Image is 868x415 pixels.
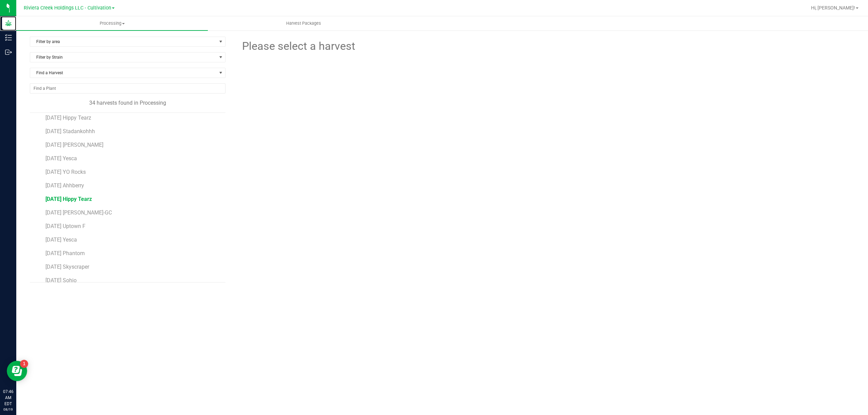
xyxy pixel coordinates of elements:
inline-svg: Inventory [5,34,12,41]
div: 34 harvests found in Processing [30,99,225,107]
a: Processing [16,16,208,30]
span: [DATE] Sohio [45,277,77,284]
span: Riviera Creek Holdings LLC - Cultivation [24,5,111,11]
a: Harvest Packages [208,16,399,30]
span: [DATE] Hippy Tearz [45,196,92,202]
p: 08/19 [3,407,13,412]
inline-svg: Outbound [5,49,12,56]
span: Find a Harvest [30,68,217,78]
span: [DATE] Stadankohhh [45,128,95,134]
input: NO DATA FOUND [30,84,225,93]
span: [DATE] Yesca [45,236,77,243]
span: [DATE] [PERSON_NAME]-GC [45,209,112,216]
span: Harvest Packages [277,20,330,26]
span: Processing [16,20,208,26]
span: [DATE] Skyscraper [45,264,89,270]
span: [DATE] Phantom [45,250,85,256]
span: [DATE] Ahhberry [45,182,84,189]
iframe: Resource center [7,361,27,381]
inline-svg: Grow [5,20,12,26]
iframe: Resource center unread badge [20,360,28,368]
span: [DATE] Yesca [45,155,77,162]
p: 07:46 AM EDT [3,389,13,407]
span: Filter by area [30,37,217,46]
span: Please select a harvest [241,38,355,55]
span: [DATE] Hippy Tearz [45,115,91,121]
span: [DATE] Uptown F [45,223,85,229]
span: Filter by Strain [30,53,217,62]
span: select [217,37,225,46]
span: Hi, [PERSON_NAME]! [811,5,855,11]
span: [DATE] [PERSON_NAME] [45,142,103,148]
span: [DATE] YO Rocks [45,169,86,175]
